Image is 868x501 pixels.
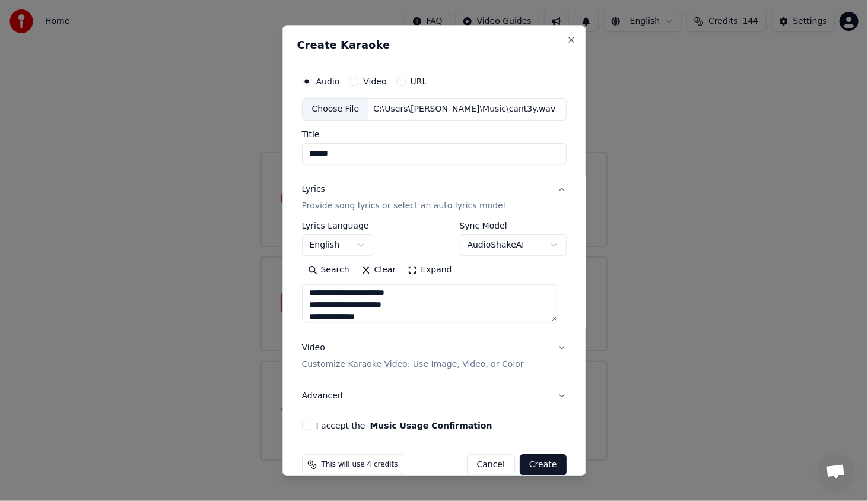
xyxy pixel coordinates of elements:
[302,174,567,221] button: LyricsProvide song lyrics or select an auto lyrics model
[467,454,515,475] button: Cancel
[368,103,560,115] div: C:\Users\[PERSON_NAME]\Music\cant3y.wav
[363,77,386,85] label: Video
[411,77,427,85] label: URL
[316,77,340,85] label: Audio
[302,221,373,230] label: Lyrics Language
[303,99,369,120] div: Choose File
[302,200,505,212] p: Provide song lyrics or select an auto lyrics model
[316,421,492,430] label: I accept the
[302,332,567,380] button: VideoCustomize Karaoke Video: Use Image, Video, or Color
[402,261,457,280] button: Expand
[302,380,567,411] button: Advanced
[297,40,571,50] h2: Create Karaoke
[460,221,567,230] label: Sync Model
[322,460,398,470] span: This will use 4 credits
[302,221,567,332] div: LyricsProvide song lyrics or select an auto lyrics model
[302,183,325,195] div: Lyrics
[302,130,567,138] label: Title
[370,421,492,430] button: I accept the
[355,261,402,280] button: Clear
[302,261,355,280] button: Search
[302,342,524,370] div: Video
[520,454,567,475] button: Create
[302,359,524,370] p: Customize Karaoke Video: Use Image, Video, or Color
